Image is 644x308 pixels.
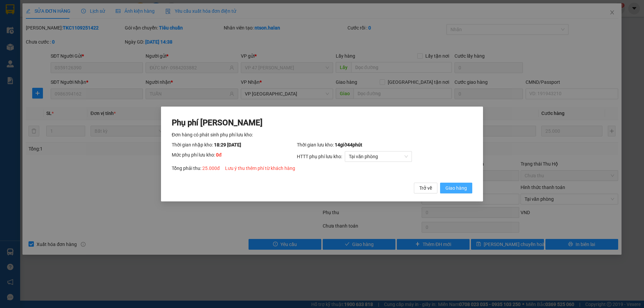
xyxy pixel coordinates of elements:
div: Tổng phải thu: [172,165,472,172]
span: 0 đ [216,152,222,158]
img: logo.jpg [8,8,59,42]
div: Đơn hàng có phát sinh phụ phí lưu kho: [172,131,472,138]
span: 25.000 đ [202,166,220,171]
button: Trở về [414,183,437,193]
div: Mức phụ phí lưu kho: [172,151,297,162]
span: 14 giờ 44 phút [335,142,362,147]
span: 18:29 [DATE] [214,142,241,147]
span: Phụ phí [PERSON_NAME] [172,118,263,127]
b: GỬI : VP [GEOGRAPHIC_DATA] [8,46,100,68]
button: Giao hàng [440,183,472,193]
span: Giao hàng [445,184,467,192]
span: Trở về [419,184,432,192]
li: 271 - [PERSON_NAME] - [GEOGRAPHIC_DATA] - [GEOGRAPHIC_DATA] [63,16,280,25]
span: Tại văn phòng [349,151,408,162]
div: Thời gian lưu kho: [297,141,472,148]
div: Thời gian nhập kho: [172,141,297,148]
span: Lưu ý thu thêm phí từ khách hàng [225,166,295,171]
div: HTTT phụ phí lưu kho: [297,151,472,162]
